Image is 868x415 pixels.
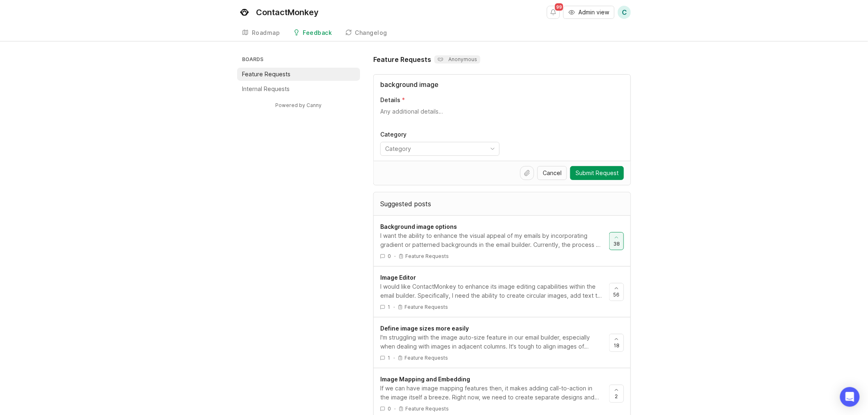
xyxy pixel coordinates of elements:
[576,169,619,177] span: Submit Request
[380,333,603,351] div: I'm struggling with the image auto-size feature in our email builder, especially when dealing wit...
[618,6,631,19] button: C
[404,355,448,361] p: Feature Requests
[252,30,280,36] div: Roadmap
[405,406,449,412] p: Feature Requests
[380,376,470,383] span: Image Mapping and Embedding
[380,96,400,104] p: Details
[274,100,323,110] a: Powered by Canny
[404,304,448,310] p: Feature Requests
[256,8,319,16] div: ContactMonkey
[380,80,624,89] input: Title
[609,283,624,301] button: 56
[609,385,624,403] button: 2
[388,405,391,412] span: 0
[613,240,620,247] span: 38
[394,253,395,260] div: ·
[394,405,395,412] div: ·
[388,253,391,260] span: 0
[537,166,567,180] button: Cancel
[614,291,620,298] span: 56
[622,7,627,17] span: C
[609,334,624,352] button: 18
[380,325,469,332] span: Define image sizes more easily
[380,223,457,230] span: Background image options
[242,70,290,78] p: Feature Requests
[547,6,560,19] button: Notifications
[303,30,332,36] div: Feedback
[609,232,624,250] button: 38
[570,166,624,180] button: Submit Request
[380,282,603,300] div: I would like ContactMonkey to enhance its image editing capabilities within the email builder. Sp...
[380,142,500,156] div: toggle menu
[543,169,562,177] span: Cancel
[240,55,360,66] h3: Boards
[380,130,500,139] p: Category
[374,192,630,215] div: Suggested posts
[380,107,624,124] textarea: Details
[840,387,860,407] div: Open Intercom Messenger
[242,85,290,93] p: Internal Requests
[615,393,618,400] span: 2
[380,273,609,310] a: Image EditorI would like ContactMonkey to enhance its image editing capabilities within the email...
[288,25,337,41] a: Feedback
[555,3,563,11] span: 99
[237,25,285,41] a: Roadmap
[237,5,252,20] img: ContactMonkey logo
[405,253,449,260] p: Feature Requests
[380,384,603,402] div: If we can have image mapping features then, it makes adding call-to-action in the image itself a ...
[393,354,395,361] div: ·
[355,30,388,36] div: Changelog
[380,375,609,412] a: Image Mapping and EmbeddingIf we can have image mapping features then, it makes adding call-to-ac...
[393,303,395,310] div: ·
[380,324,609,361] a: Define image sizes more easilyI'm struggling with the image auto-size feature in our email builde...
[380,222,609,260] a: Background image optionsI want the ability to enhance the visual appeal of my emails by incorpora...
[388,303,390,310] span: 1
[563,6,614,19] button: Admin view
[486,146,499,152] svg: toggle icon
[340,25,393,41] a: Changelog
[578,8,609,16] span: Admin view
[380,231,603,249] div: I want the ability to enhance the visual appeal of my emails by incorporating gradient or pattern...
[614,342,619,349] span: 18
[380,274,416,281] span: Image Editor
[237,82,360,96] a: Internal Requests
[438,56,477,63] p: Anonymous
[388,354,390,361] span: 1
[237,68,360,81] a: Feature Requests
[373,55,431,64] h1: Feature Requests
[385,144,485,153] input: Category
